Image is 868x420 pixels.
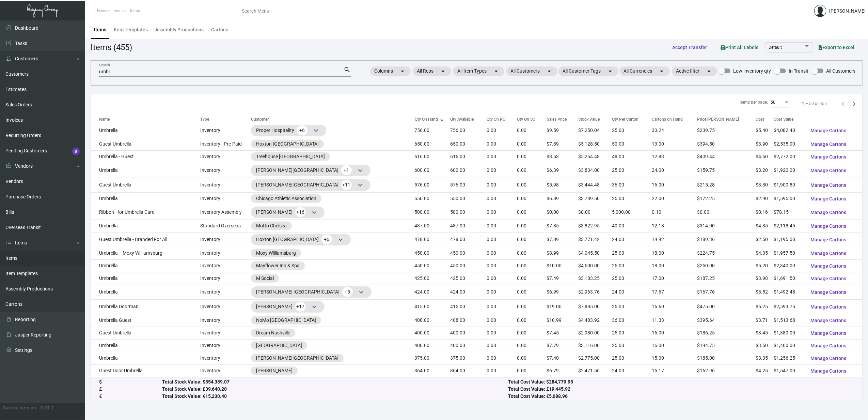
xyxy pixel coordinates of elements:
td: $6.39 [547,163,579,178]
td: Guest Umbrella [91,138,200,150]
td: $3.90 [756,138,773,150]
td: $2,963.76 [578,285,612,299]
span: Manage Cartons [811,128,847,133]
td: $3,822.95 [578,220,612,232]
td: $3.52 [756,285,773,299]
button: Manage Cartons [805,340,852,352]
td: $2,118.45 [774,220,805,232]
td: $2.50 [756,232,773,247]
span: Items [130,9,140,13]
td: 0.00 [517,138,547,150]
td: $239.75 [697,123,756,138]
td: 0.00 [487,205,517,220]
span: In Transit [789,67,808,75]
mat-icon: arrow_drop_down [439,67,447,75]
td: $4.35 [756,220,773,232]
td: Ribbon - for Umbrella Card [91,205,200,220]
span: All Customers [826,67,855,75]
td: 0.00 [517,247,547,259]
span: Manage Cartons [811,154,847,160]
div: Mayflower Inn & Spa [256,262,300,269]
td: 25.00 [612,192,652,205]
mat-icon: arrow_drop_down [606,67,614,75]
div: Items per page: [740,99,768,105]
td: 25.00 [612,247,652,259]
span: Manage Cartons [811,223,847,229]
td: 650.00 [451,138,487,150]
span: 50 [771,100,775,105]
td: $1,195.00 [774,232,805,247]
td: 17.67 [652,285,697,299]
button: Manage Cartons [805,301,852,313]
div: Sales Price [547,116,579,122]
button: Manage Cartons [805,327,852,339]
div: Cost [756,116,764,122]
td: $3,789.50 [578,192,612,205]
td: 650.00 [415,138,451,150]
td: $3,771.42 [578,232,612,247]
span: Manage Cartons [811,251,847,256]
td: $167.76 [697,285,756,299]
div: Qty Available [451,116,487,122]
td: $5.98 [547,178,579,192]
td: Inventory [200,259,251,272]
span: Manage Cartons [811,237,847,242]
div: Cartons on Hand [652,116,697,122]
div: [PERSON_NAME] [256,207,319,217]
img: admin@bootstrapmaster.com [814,5,826,17]
div: Items [94,26,106,33]
td: $224.75 [697,247,756,259]
mat-icon: arrow_drop_down [545,67,553,75]
td: Umbrella [91,192,200,205]
span: Manage Cartons [811,356,847,361]
span: +1 [341,165,352,175]
td: $0.00 [578,205,612,220]
td: $189.36 [697,232,756,247]
td: Inventory [200,285,251,299]
td: Inventory [200,272,251,285]
span: Print All Labels [721,45,758,50]
span: keyboard_arrow_down [312,126,320,135]
td: $159.75 [697,163,756,178]
td: 0.00 [517,178,547,192]
td: 16.00 [652,178,697,192]
span: Manage Cartons [811,304,847,310]
span: +6 [321,235,332,244]
td: Inventory [200,178,251,192]
div: Item Templates [114,26,148,33]
div: [PERSON_NAME] [829,7,866,15]
td: $4,500.00 [578,259,612,272]
td: 600.00 [415,163,451,178]
td: $409.44 [697,150,756,163]
td: Umbrella - Guest [91,150,200,163]
td: $2,772.00 [774,150,805,163]
button: Manage Cartons [805,179,852,191]
span: keyboard_arrow_down [357,288,365,296]
td: 0.00 [487,192,517,205]
span: keyboard_arrow_down [356,166,364,175]
div: Qty On Hand [415,116,451,122]
button: Manage Cartons [805,247,852,259]
td: $3.30 [756,178,773,192]
mat-chip: All Reps [413,66,451,76]
div: Qty Available [451,116,474,122]
td: $5.40 [756,123,773,138]
span: Manage Cartons [811,276,847,281]
td: 0.00 [487,163,517,178]
td: Inventory [200,150,251,163]
td: 576.00 [415,178,451,192]
button: Manage Cartons [805,193,852,205]
div: [PERSON_NAME][GEOGRAPHIC_DATA] [256,180,365,190]
td: $8.99 [547,247,579,259]
td: $314.00 [697,220,756,232]
td: $1,492.48 [774,285,805,299]
td: Umbrella [91,220,200,232]
td: 0.00 [517,192,547,205]
span: +6 [297,125,307,135]
td: 12.83 [652,150,697,163]
mat-chip: All Item Types [453,66,504,76]
button: Manage Cartons [805,234,852,246]
div: Cost Value [774,116,793,122]
td: $2,535.00 [774,138,805,150]
td: 0.00 [517,123,547,138]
